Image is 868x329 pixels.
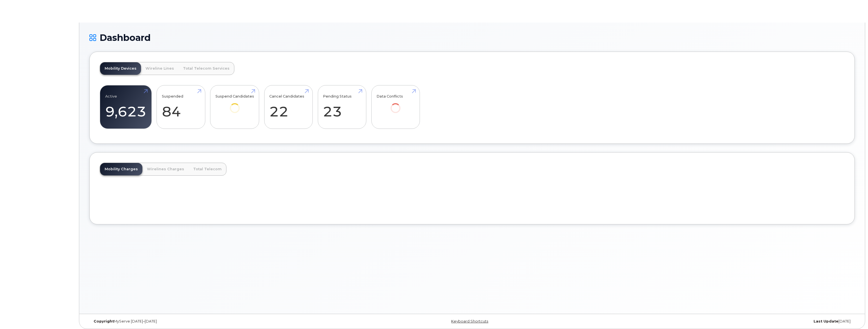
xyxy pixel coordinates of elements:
[141,62,179,75] a: Wireline Lines
[89,33,855,43] h1: Dashboard
[600,319,855,324] div: [DATE]
[814,319,838,323] strong: Last Update
[100,62,141,75] a: Mobility Devices
[376,89,415,121] a: Data Conflicts
[142,163,189,175] a: Wirelines Charges
[215,89,254,121] a: Suspend Candidates
[89,319,345,324] div: MyServe [DATE]–[DATE]
[162,89,200,126] a: Suspended 84
[189,163,226,175] a: Total Telecom
[94,319,114,323] strong: Copyright
[269,89,307,126] a: Cancel Candidates 22
[179,62,234,75] a: Total Telecom Services
[323,89,361,126] a: Pending Status 23
[100,163,142,175] a: Mobility Charges
[105,89,146,126] a: Active 9,623
[451,319,488,323] a: Keyboard Shortcuts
